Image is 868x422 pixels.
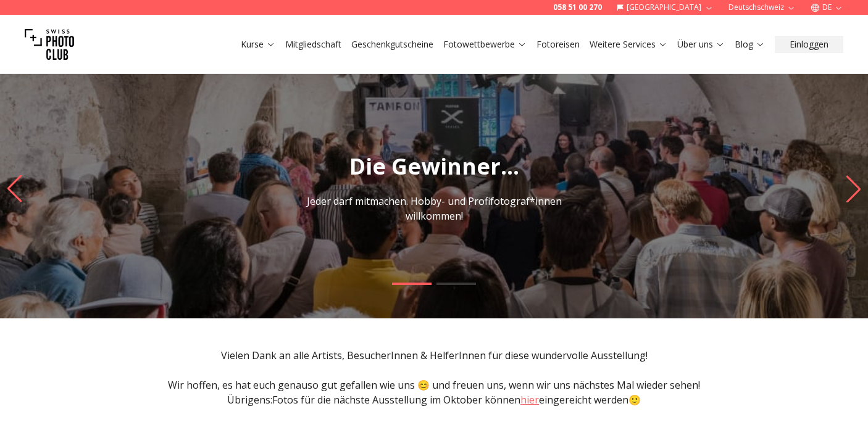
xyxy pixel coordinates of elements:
a: Blog [735,38,765,51]
a: Geschenkgutscheine [351,38,433,51]
a: Weitere Services [590,38,667,51]
button: Mitgliedschaft [280,36,346,53]
button: Weitere Services [585,36,672,53]
button: Über uns [672,36,730,53]
p: Jeder darf mitmachen. Hobby- und Profifotograf*innen willkommen! [296,194,572,223]
button: Kurse [236,36,280,53]
a: Fotoreisen [536,38,580,51]
a: 058 51 00 270 [553,2,602,12]
p: Übrigens: 🙂 [49,392,819,407]
p: Wir hoffen, es hat euch genauso gut gefallen wie uns 😊 und freuen uns, wenn wir uns nächstes Mal ... [49,378,819,392]
a: Kurse [241,38,275,51]
button: Einloggen [775,36,843,53]
img: Swiss photo club [25,20,74,69]
a: Mitgliedschaft [285,38,341,51]
button: Fotowettbewerbe [438,36,532,53]
a: Fotos für die nächste Ausstellung im Oktober können [272,393,520,407]
button: Blog [730,36,770,53]
a: hier [520,393,539,407]
a: eingereicht werden [539,393,628,407]
button: Fotoreisen [532,36,585,53]
a: Fotowettbewerbe [443,38,527,51]
p: Vielen Dank an alle Artists, BesucherInnen & HelferInnen für diese wundervolle Ausstellung! [49,348,819,363]
button: Geschenkgutscheine [346,36,438,53]
a: Über uns [677,38,725,51]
